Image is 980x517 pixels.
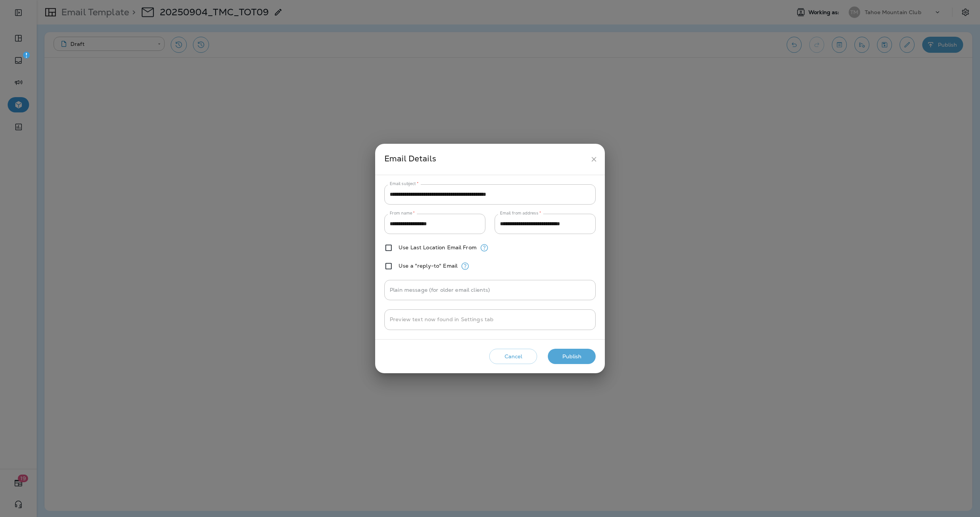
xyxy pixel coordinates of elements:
button: Cancel [489,349,537,364]
button: close [587,152,601,166]
div: Email Details [384,152,587,166]
label: Use a "reply-to" Email [399,263,457,269]
label: Use Last Location Email From [399,244,477,250]
button: Publish [548,349,596,364]
label: From name [390,210,415,216]
label: Email subject [390,181,419,187]
label: Email from address [500,210,541,216]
